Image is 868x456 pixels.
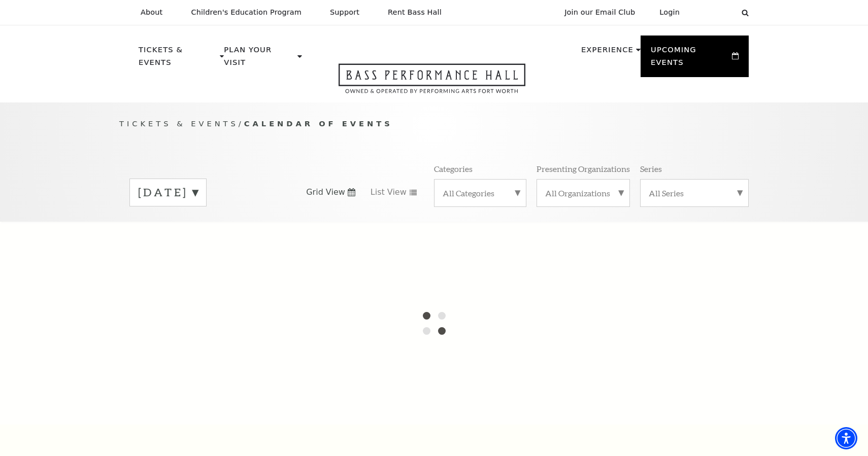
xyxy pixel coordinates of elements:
[330,8,359,17] p: Support
[434,163,473,174] p: Categories
[696,8,732,17] select: Select:
[835,427,857,449] div: Accessibility Menu
[581,44,633,62] p: Experience
[649,188,740,198] label: All Series
[119,119,239,128] span: Tickets & Events
[224,44,295,75] p: Plan Your Visit
[651,44,729,75] p: Upcoming Events
[545,188,621,198] label: All Organizations
[388,8,442,17] p: Rent Bass Hall
[139,44,217,75] p: Tickets & Events
[537,163,630,174] p: Presenting Organizations
[141,8,162,17] p: About
[191,8,302,17] p: Children's Education Program
[138,185,198,200] label: [DATE]
[640,163,662,174] p: Series
[443,188,518,198] label: All Categories
[119,118,749,130] p: /
[371,187,407,198] span: List View
[244,119,393,128] span: Calendar of Events
[306,187,345,198] span: Grid View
